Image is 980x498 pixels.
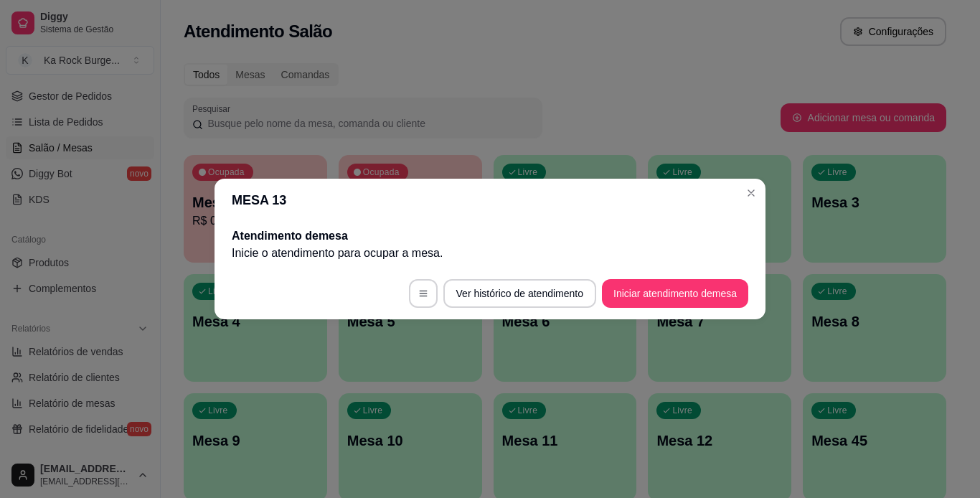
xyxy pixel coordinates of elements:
[740,182,763,205] button: Close
[602,279,748,308] button: Iniciar atendimento demesa
[443,279,596,308] button: Ver histórico de atendimento
[232,227,748,245] h2: Atendimento de mesa
[232,245,748,262] p: Inicie o atendimento para ocupar a mesa .
[215,179,765,222] header: MESA 13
